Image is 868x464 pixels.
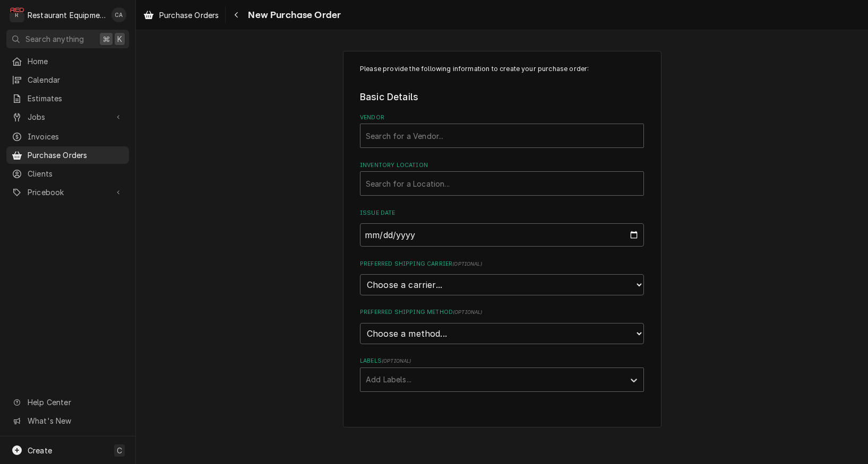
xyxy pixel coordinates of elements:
a: Clients [6,165,129,182]
span: ( optional ) [453,309,483,315]
span: ⌘ [102,33,110,45]
span: Jobs [28,111,108,122]
span: Calendar [28,74,124,85]
span: C [117,445,122,456]
div: Preferred Shipping Method [360,308,644,344]
span: Search anything [25,33,84,45]
div: Purchase Order Create/Update [343,51,661,428]
label: Issue Date [360,209,644,217]
span: Purchase Orders [28,150,124,161]
legend: Basic Details [360,90,644,104]
div: CA [111,7,126,22]
span: Clients [28,168,124,179]
label: Preferred Shipping Method [360,308,644,317]
a: Calendar [6,71,129,89]
span: ( optional ) [382,358,411,364]
a: Invoices [6,128,129,145]
a: Go to What's New [6,412,129,430]
a: Go to Pricebook [6,183,129,201]
div: Purchase Order Create/Update Form [360,64,644,392]
a: Purchase Orders [6,146,129,164]
span: Invoices [28,131,124,142]
div: Chrissy Adams's Avatar [111,7,126,22]
a: Estimates [6,90,129,107]
label: Preferred Shipping Carrier [360,260,644,268]
button: Navigate back [228,6,245,23]
div: Restaurant Equipment Diagnostics's Avatar [10,7,24,22]
a: Home [6,52,129,70]
a: Go to Help Center [6,393,129,411]
div: R [10,7,24,22]
span: Purchase Orders [159,10,219,21]
div: Issue Date [360,209,644,247]
a: Purchase Orders [139,6,223,24]
span: Home [28,56,124,67]
div: Restaurant Equipment Diagnostics [28,10,106,21]
span: ( optional ) [452,261,482,267]
span: What's New [28,415,123,426]
span: K [117,33,122,45]
button: Search anything⌘K [6,30,129,48]
div: Labels [360,357,644,391]
p: Please provide the following information to create your purchase order: [360,64,644,74]
span: Pricebook [28,187,108,198]
label: Vendor [360,113,644,122]
span: New Purchase Order [245,8,341,22]
a: Go to Jobs [6,108,129,126]
div: Preferred Shipping Carrier [360,260,644,295]
div: Inventory Location [360,161,644,196]
span: Create [28,446,52,455]
span: Estimates [28,93,124,104]
label: Inventory Location [360,161,644,170]
div: Vendor [360,113,644,148]
label: Labels [360,357,644,365]
span: Help Center [28,397,123,408]
input: yyyy-mm-dd [360,223,644,247]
